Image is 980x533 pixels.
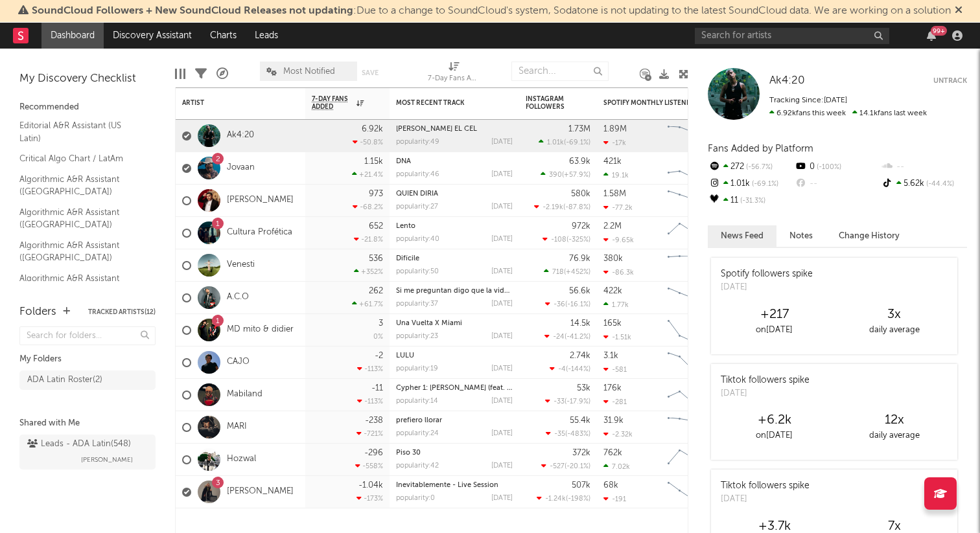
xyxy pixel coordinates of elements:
[369,287,383,295] div: 262
[603,398,627,406] div: -281
[356,429,383,438] div: -721 %
[603,190,626,198] div: 1.58M
[927,30,936,41] button: 99+
[571,190,590,198] div: 580k
[744,164,773,171] span: -56.7 %
[396,398,438,405] div: popularity: 14
[603,171,629,179] div: 19.1k
[662,444,720,476] svg: Chart title
[362,125,383,133] div: 6.92k
[603,222,622,231] div: 2.2M
[396,255,419,262] a: Difícile
[569,157,590,166] div: 63.9k
[19,172,143,199] a: Algorithmic A&R Assistant ([GEOGRAPHIC_DATA])
[834,428,954,444] div: daily average
[542,235,590,244] div: ( )
[428,55,480,93] div: 7-Day Fans Added (7-Day Fans Added)
[19,326,156,345] input: Search for folders...
[553,334,565,341] span: -24
[356,494,383,503] div: -173 %
[396,385,565,392] a: Cypher 1: [PERSON_NAME] (feat. [PERSON_NAME])
[353,138,383,146] div: -50.8 %
[396,171,439,178] div: popularity: 46
[195,55,207,93] div: Filters
[396,365,438,372] div: popularity: 19
[721,387,810,400] div: [DATE]
[564,172,589,179] span: +57.9 %
[566,139,589,146] span: -69.1 %
[570,319,590,328] div: 14.5k
[491,139,513,146] div: [DATE]
[396,223,513,230] div: Lento
[19,205,143,232] a: Algorithmic A&R Assistant ([GEOGRAPHIC_DATA])
[603,268,634,277] div: -86.3k
[396,139,439,146] div: popularity: 49
[541,170,590,179] div: ( )
[545,300,590,308] div: ( )
[396,126,477,133] a: [PERSON_NAME] EL CEL
[396,417,513,424] div: prefiero llorar
[537,494,590,503] div: ( )
[379,319,383,328] div: 3
[396,268,439,275] div: popularity: 50
[396,223,415,230] a: Lento
[567,431,589,438] span: -483 %
[396,158,513,165] div: DNA
[526,95,571,111] div: Instagram Followers
[924,181,954,188] span: -44.4 %
[567,301,589,308] span: -16.1 %
[721,374,810,387] div: Tiktok followers spike
[491,236,513,243] div: [DATE]
[19,304,56,320] div: Folders
[491,430,513,437] div: [DATE]
[396,190,513,198] div: QUIEN DIRIA
[227,357,250,368] a: CAJO
[568,495,589,503] span: -198 %
[428,71,480,87] div: 7-Day Fans Added (7-Day Fans Added)
[511,62,609,81] input: Search...
[396,255,513,262] div: Difícile
[550,463,565,470] span: -527
[353,203,383,211] div: -68.2 %
[41,23,104,49] a: Dashboard
[227,422,247,433] a: MARI
[603,365,627,374] div: -581
[881,176,967,192] div: 5.62k
[227,389,262,400] a: Mabiland
[227,163,255,174] a: Jovaan
[933,74,967,87] button: Untrack
[104,23,201,49] a: Discovery Assistant
[227,130,254,141] a: Ak4:20
[558,366,566,373] span: -4
[881,159,967,176] div: --
[396,482,498,489] a: Inevitablemente - Live Session
[227,292,249,303] a: A.C.O
[396,495,435,502] div: popularity: 0
[32,6,353,16] span: SoundCloud Followers + New SoundCloud Releases not updating
[396,320,513,327] div: Una Vuelta X Miami
[352,300,383,308] div: +61.7 %
[371,384,383,392] div: -11
[396,288,537,295] a: Si me preguntan digo que la vida es corta
[721,479,810,493] div: Tiktok followers spike
[577,384,590,392] div: 53k
[572,222,590,231] div: 972k
[81,452,133,468] span: [PERSON_NAME]
[568,125,590,133] div: 1.73M
[769,109,927,117] span: 14.1k fans last week
[534,203,590,211] div: ( )
[369,222,383,231] div: 652
[603,125,627,133] div: 1.89M
[662,379,720,411] svg: Chart title
[695,28,889,44] input: Search for artists
[551,236,566,244] span: -108
[362,69,379,76] button: Save
[572,481,590,490] div: 507k
[566,398,589,405] span: -17.9 %
[662,185,720,217] svg: Chart title
[662,249,720,282] svg: Chart title
[364,449,383,457] div: -296
[491,365,513,372] div: [DATE]
[721,493,810,506] div: [DATE]
[834,307,954,323] div: 3 x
